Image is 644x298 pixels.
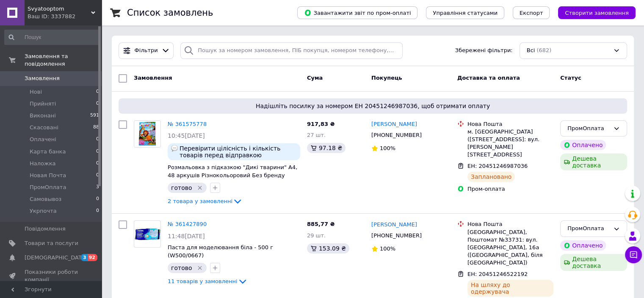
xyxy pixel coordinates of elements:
[196,184,203,191] svg: Видалити мітку
[467,163,528,169] span: ЕН: 20451246987036
[168,121,207,127] a: № 361575778
[307,143,345,153] div: 97.18 ₴
[558,6,636,19] button: Створити замовлення
[122,102,624,110] span: Надішліть посилку за номером ЕН 20451246987036, щоб отримати оплату
[30,136,56,143] span: Оплачені
[457,75,520,81] span: Доставка та оплата
[467,185,553,193] div: Пром-оплата
[88,254,97,261] span: 92
[550,9,636,16] a: Створити замовлення
[96,160,99,167] span: 0
[90,112,99,120] span: 591
[467,271,528,277] span: ЕН: 20451246522192
[560,254,627,271] div: Дешева доставка
[30,172,66,179] span: Новая Почта
[96,195,99,203] span: 0
[168,132,205,139] span: 10:45[DATE]
[371,120,417,128] a: [PERSON_NAME]
[307,132,326,138] span: 27 шт.
[168,278,238,284] span: 11 товарів у замовленні
[168,244,273,259] a: Паста для моделювання біла - 500 г (W500/0667)
[30,88,42,96] span: Нові
[168,278,248,284] a: 11 товарів у замовленні
[93,124,99,131] span: 88
[168,164,297,186] a: Розмальовка з підказкою "Дикі тварини" А4, 48 аркушів Різнокольоровий Без бренду (20В-003(ДикТ))
[371,132,422,138] span: [PHONE_NUMBER]
[25,53,102,68] span: Замовлення та повідомлення
[25,254,87,262] span: [DEMOGRAPHIC_DATA]
[25,225,66,233] span: Повідомлення
[455,47,513,55] span: Збережені фільтри:
[168,198,232,204] span: 2 товара у замовленні
[180,145,297,159] span: Перевірити цілісність і кількість товарів перед відправкою
[28,5,91,13] span: Svyatooptom
[96,148,99,156] span: 0
[380,145,395,151] span: 100%
[307,221,335,227] span: 885,77 ₴
[96,184,99,191] span: 3
[513,6,550,19] button: Експорт
[30,100,56,108] span: Прийняті
[134,220,161,248] a: Фото товару
[196,265,203,271] svg: Видалити мітку
[171,184,192,191] span: готово
[96,136,99,143] span: 0
[30,207,57,215] span: Укрпочта
[565,10,629,16] span: Створити замовлення
[168,233,205,240] span: 11:48[DATE]
[81,254,88,261] span: 3
[371,75,402,81] span: Покупець
[134,225,160,243] img: Фото товару
[520,10,543,16] span: Експорт
[168,198,243,204] a: 2 товара у замовленні
[560,75,581,81] span: Статус
[30,124,58,131] span: Скасовані
[25,75,60,82] span: Замовлення
[307,232,326,239] span: 29 шт.
[371,221,417,229] a: [PERSON_NAME]
[30,160,56,167] span: Наложка
[25,240,78,247] span: Товари та послуги
[567,124,610,133] div: ПромОплата
[30,184,66,191] span: ПромОплата
[127,8,213,18] h1: Список замовлень
[30,112,56,120] span: Виконані
[297,6,417,19] button: Завантажити звіт по пром-оплаті
[467,280,553,297] div: На шляху до одержувача
[96,207,99,215] span: 0
[4,30,100,45] input: Пошук
[134,75,172,81] span: Замовлення
[168,221,207,227] a: № 361427890
[96,88,99,96] span: 0
[307,75,323,81] span: Cума
[135,47,158,55] span: Фільтри
[467,228,553,267] div: [GEOGRAPHIC_DATA], Поштомат №33731: вул. [GEOGRAPHIC_DATA], 16а ([GEOGRAPHIC_DATA], біля [GEOGRAP...
[96,100,99,108] span: 0
[527,47,535,55] span: Всі
[371,232,422,239] span: [PHONE_NUMBER]
[171,265,192,271] span: готово
[536,47,551,53] span: (682)
[560,153,627,170] div: Дешева доставка
[25,268,78,284] span: Показники роботи компанії
[426,6,504,19] button: Управління статусами
[304,9,411,17] span: Завантажити звіт по пром-оплаті
[560,140,606,150] div: Оплачено
[433,10,498,16] span: Управління статусами
[467,128,553,159] div: м. [GEOGRAPHIC_DATA] ([STREET_ADDRESS]: вул. [PERSON_NAME][STREET_ADDRESS]
[307,243,349,253] div: 153.09 ₴
[96,172,99,179] span: 0
[625,246,642,263] button: Чат з покупцем
[380,245,395,252] span: 100%
[307,121,335,127] span: 917,83 ₴
[30,148,66,156] span: Карта банка
[467,220,553,228] div: Нова Пошта
[171,145,178,152] img: :speech_balloon:
[467,120,553,128] div: Нова Пошта
[28,13,102,20] div: Ваш ID: 3337882
[30,195,61,203] span: Самовывоз
[567,224,610,233] div: ПромОплата
[180,42,403,59] input: Пошук за номером замовлення, ПІБ покупця, номером телефону, Email, номером накладної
